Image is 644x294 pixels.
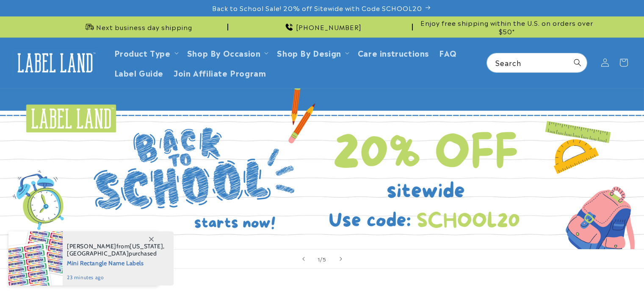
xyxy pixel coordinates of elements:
[67,243,165,257] span: from , purchased
[353,43,434,63] a: Care instructions
[358,48,429,58] span: Care instructions
[320,255,323,263] span: /
[13,49,97,76] img: Label Land
[212,4,422,12] span: Back to School Sale! 20% off Sitewide with Code SCHOOL20
[332,250,350,268] button: Next slide
[318,255,320,263] span: 1
[130,242,163,250] span: [US_STATE]
[114,47,171,58] a: Product Type
[272,43,352,63] summary: Shop By Design
[67,274,165,281] span: 23 minutes ago
[416,19,597,35] span: Enjoy free shipping within the U.S. on orders over $50*
[439,48,457,58] span: FAQ
[232,16,413,37] div: Announcement
[47,16,228,37] div: Announcement
[96,23,192,31] span: Next business day shipping
[187,48,261,58] span: Shop By Occasion
[114,68,164,77] span: Label Guide
[109,63,169,82] a: Label Guide
[323,255,326,263] span: 5
[182,43,272,63] summary: Shop By Occasion
[67,250,129,257] span: [GEOGRAPHIC_DATA]
[416,16,597,37] div: Announcement
[277,47,341,58] a: Shop By Design
[169,63,271,82] a: Join Affiliate Program
[434,43,462,63] a: FAQ
[174,68,266,77] span: Join Affiliate Program
[294,250,313,268] button: Previous slide
[568,53,587,72] button: Search
[10,47,101,79] a: Label Land
[67,242,116,250] span: [PERSON_NAME]
[296,23,362,31] span: [PHONE_NUMBER]
[67,257,165,268] span: Mini Rectangle Name Labels
[109,43,182,63] summary: Product Type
